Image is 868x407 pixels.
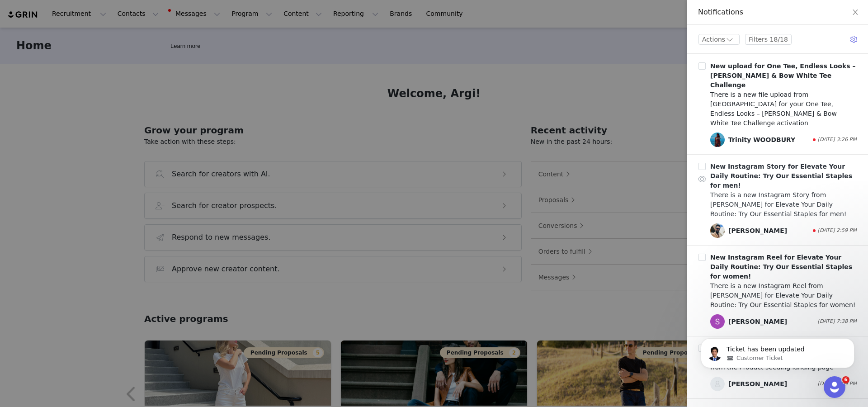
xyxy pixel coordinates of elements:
[710,133,725,147] img: fe351e47-9e47-45e9-99aa-eef7b570fd9f.jpg
[710,62,855,89] b: New upload for One Tee, Endless Looks – [PERSON_NAME] & Bow White Tee Challenge
[710,223,725,238] img: 54d2d2f0-6514-49b9-b7e1-46f7f4f35cde--s.jpg
[818,227,857,235] span: [DATE] 2:59 PM
[710,133,725,147] span: Trinity WOODBURY
[710,190,857,219] div: There is a new Instagram Story from [PERSON_NAME] for Elevate Your Daily Routine: Try Our Essenti...
[745,34,792,45] button: Filters 18/18
[710,223,725,238] span: Helmut Paul
[818,380,857,388] span: [DATE] 7:09 PM
[710,314,725,329] span: Candace Leslie Cima
[728,317,787,327] div: [PERSON_NAME]
[710,163,852,189] b: New Instagram Story for Elevate Your Daily Routine: Try Our Essential Staples for men!
[818,136,857,144] span: [DATE] 3:26 PM
[818,318,857,326] span: [DATE] 7:38 PM
[728,379,787,389] div: [PERSON_NAME]
[687,319,868,383] iframe: Intercom notifications message
[710,281,857,310] div: There is a new Instagram Reel from [PERSON_NAME] for Elevate Your Daily Routine: Try Our Essentia...
[710,314,725,329] img: ae2c0480-2b4f-4b4d-b195-beae2b3c7e2d.jpg
[842,376,849,383] span: 6
[728,226,787,236] div: [PERSON_NAME]
[728,135,795,145] div: Trinity WOODBURY
[852,9,859,16] i: icon: close
[710,377,725,391] span: Fernando Coronado
[698,7,857,17] div: Notifications
[710,254,852,280] b: New Instagram Reel for Elevate Your Daily Routine: Try Our Essential Staples for women!
[710,90,857,128] div: There is a new file upload from [GEOGRAPHIC_DATA] for your One Tee, Endless Looks – [PERSON_NAME]...
[710,377,725,391] img: c8bb01da-1cb5-4072-a11f-3eeadedf73c1--s.jpg
[824,376,845,398] iframe: Intercom live chat
[698,34,740,45] button: Actions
